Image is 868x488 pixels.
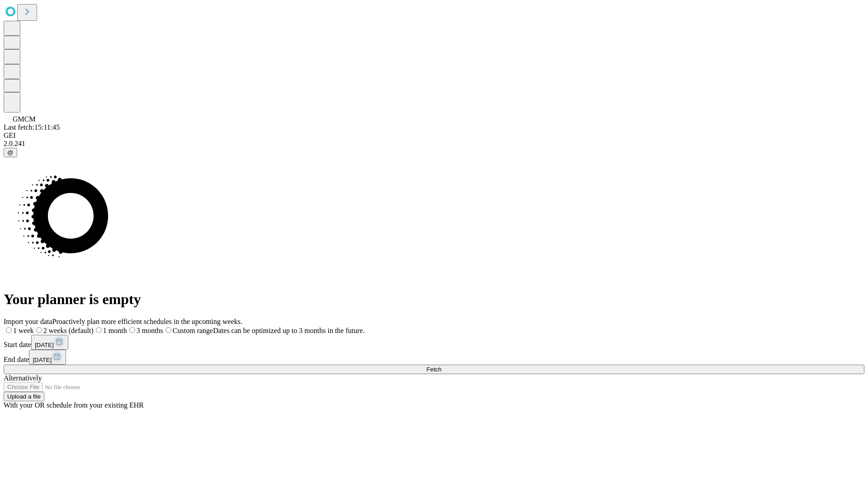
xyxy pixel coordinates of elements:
[4,123,60,131] span: Last fetch: 15:11:45
[31,335,68,350] button: [DATE]
[4,401,144,409] span: With your OR schedule from your existing EHR
[165,327,171,333] input: Custom rangeDates can be optimized up to 3 months in the future.
[4,291,864,308] h1: Your planner is empty
[43,327,94,334] span: 2 weeks (default)
[52,318,242,325] span: Proactively plan more efficient schedules in the upcoming weeks.
[4,131,864,140] div: GEI
[13,327,34,334] span: 1 week
[103,327,127,334] span: 1 month
[213,327,364,334] span: Dates can be optimized up to 3 months in the future.
[13,115,36,123] span: GMCM
[4,374,42,382] span: Alternatively
[96,327,102,333] input: 1 month
[33,357,52,363] span: [DATE]
[4,392,44,401] button: Upload a file
[36,327,42,333] input: 2 weeks (default)
[4,335,864,350] div: Start date
[4,350,864,365] div: End date
[4,140,864,148] div: 2.0.241
[6,327,12,333] input: 1 week
[4,148,17,157] button: @
[4,365,864,374] button: Fetch
[4,318,52,325] span: Import your data
[137,327,163,334] span: 3 months
[29,350,66,365] button: [DATE]
[426,366,441,373] span: Fetch
[173,327,213,334] span: Custom range
[129,327,135,333] input: 3 months
[7,149,14,156] span: @
[35,342,54,348] span: [DATE]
